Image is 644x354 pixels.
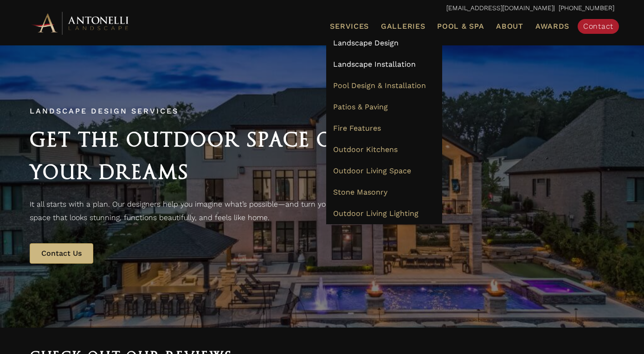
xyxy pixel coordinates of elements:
a: Outdoor Living Lighting [326,203,442,224]
span: Pool Design & Installation [333,81,426,90]
a: Patios & Paving [326,96,442,118]
span: Fire Features [333,124,381,133]
a: [EMAIL_ADDRESS][DOMAIN_NAME] [446,4,554,12]
a: Landscape Installation [326,54,442,75]
a: Outdoor Kitchens [326,139,442,160]
a: Contact [578,19,619,34]
span: Services [330,23,369,30]
a: Awards [532,20,573,32]
span: Galleries [381,22,425,31]
a: Stone Masonry [326,182,442,203]
span: Contact Us [41,249,82,258]
span: Outdoor Living Space [333,166,411,175]
span: Pool & Spa [437,22,484,31]
span: Awards [535,22,569,31]
span: Landscape Installation [333,60,416,69]
span: Outdoor Living Lighting [333,209,419,218]
a: Pool Design & Installation [326,75,442,96]
span: Landscape Design Services [30,107,179,115]
span: Contact [583,22,613,31]
a: Fire Features [326,118,442,139]
img: Antonelli Horizontal Logo [30,10,132,36]
a: Contact Us [30,243,93,264]
a: About [492,20,527,32]
span: Landscape Design [333,38,399,47]
a: Services [326,20,373,32]
span: About [496,23,523,30]
p: It all starts with a plan. Our designers help you imagine what’s possible—and turn your ideas int... [30,197,392,225]
span: Get the Outdoor Space of Your Dreams [30,128,344,183]
a: Outdoor Living Space [326,160,442,182]
span: Outdoor Kitchens [333,145,398,154]
a: Landscape Design [326,32,442,54]
span: Stone Masonry [333,188,387,196]
a: Pool & Spa [433,20,488,32]
a: Galleries [377,20,429,32]
p: | [PHONE_NUMBER] [30,2,614,14]
span: Patios & Paving [333,102,388,111]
